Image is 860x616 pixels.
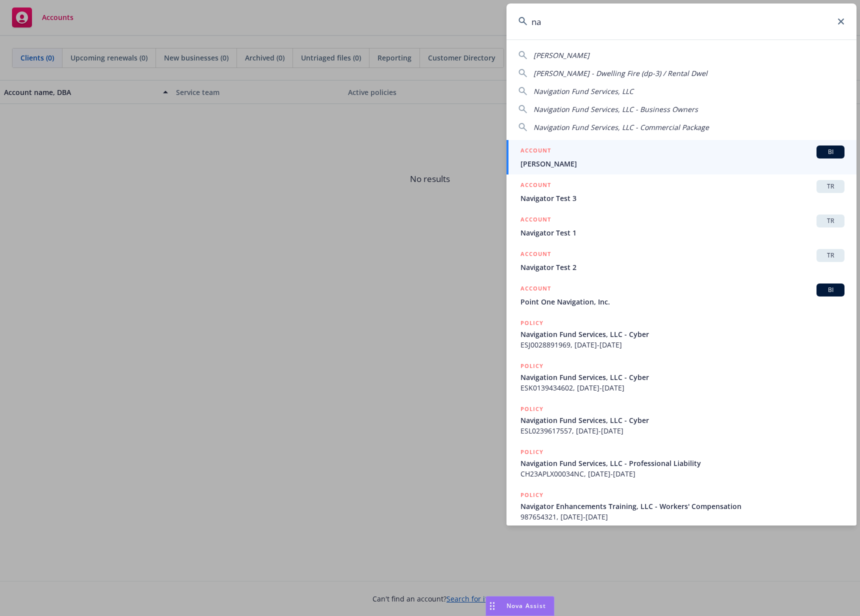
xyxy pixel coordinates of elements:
[506,312,856,355] a: POLICYNavigation Fund Services, LLC - CyberESJ0028891969, [DATE]-[DATE]
[520,329,844,339] span: Navigation Fund Services, LLC - Cyber
[520,158,844,169] span: [PERSON_NAME]
[520,283,551,295] h5: ACCOUNT
[533,68,707,78] span: [PERSON_NAME] - Dwelling Fire (dp-3) / Rental Dwel
[520,501,844,511] span: Navigator Enhancements Training, LLC - Workers' Compensation
[506,398,856,441] a: POLICYNavigation Fund Services, LLC - CyberESL0239617557, [DATE]-[DATE]
[520,214,551,226] h5: ACCOUNT
[820,216,840,225] span: TR
[520,296,844,307] span: Point One Navigation, Inc.
[520,382,844,393] span: ESK0139434602, [DATE]-[DATE]
[520,249,551,261] h5: ACCOUNT
[485,596,554,616] button: Nova Assist
[506,355,856,398] a: POLICYNavigation Fund Services, LLC - CyberESK0139434602, [DATE]-[DATE]
[520,227,844,238] span: Navigator Test 1
[520,193,844,203] span: Navigator Test 3
[533,104,698,114] span: Navigation Fund Services, LLC - Business Owners
[520,458,844,468] span: Navigation Fund Services, LLC - Professional Liability
[506,3,856,39] input: Search...
[486,596,498,615] div: Drag to move
[506,601,546,610] span: Nova Assist
[520,361,543,371] h5: POLICY
[506,484,856,527] a: POLICYNavigator Enhancements Training, LLC - Workers' Compensation987654321, [DATE]-[DATE]
[520,145,551,157] h5: ACCOUNT
[506,441,856,484] a: POLICYNavigation Fund Services, LLC - Professional LiabilityCH23APLX00034NC, [DATE]-[DATE]
[506,209,856,243] a: ACCOUNTTRNavigator Test 1
[520,180,551,192] h5: ACCOUNT
[520,415,844,425] span: Navigation Fund Services, LLC - Cyber
[520,262,844,272] span: Navigator Test 2
[533,86,633,96] span: Navigation Fund Services, LLC
[520,511,844,522] span: 987654321, [DATE]-[DATE]
[533,122,709,132] span: Navigation Fund Services, LLC - Commercial Package
[520,447,543,457] h5: POLICY
[520,425,844,436] span: ESL0239617557, [DATE]-[DATE]
[520,318,543,328] h5: POLICY
[820,182,840,191] span: TR
[520,468,844,479] span: CH23APLX00034NC, [DATE]-[DATE]
[820,251,840,260] span: TR
[520,372,844,382] span: Navigation Fund Services, LLC - Cyber
[506,174,856,209] a: ACCOUNTTRNavigator Test 3
[506,140,856,174] a: ACCOUNTBI[PERSON_NAME]
[506,278,856,312] a: ACCOUNTBIPoint One Navigation, Inc.
[520,490,543,500] h5: POLICY
[506,243,856,278] a: ACCOUNTTRNavigator Test 2
[820,285,840,294] span: BI
[820,147,840,156] span: BI
[520,404,543,414] h5: POLICY
[520,339,844,350] span: ESJ0028891969, [DATE]-[DATE]
[533,50,589,60] span: [PERSON_NAME]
